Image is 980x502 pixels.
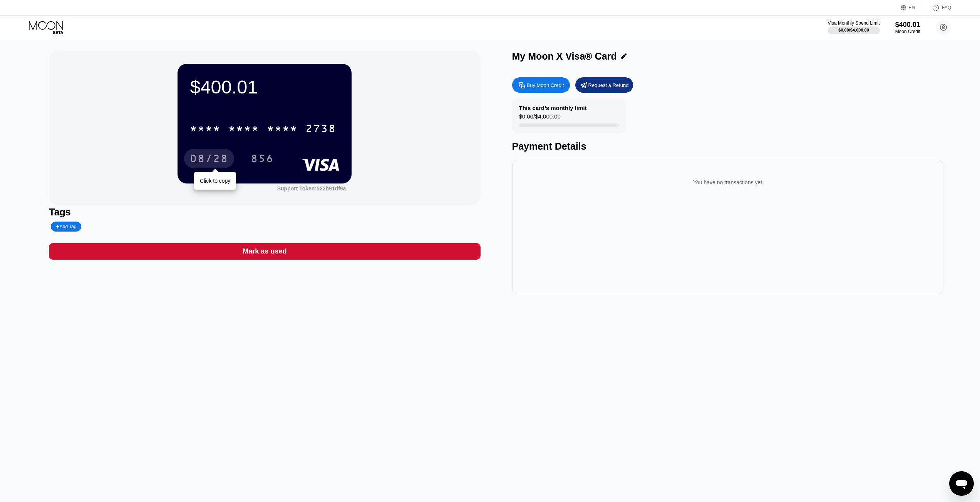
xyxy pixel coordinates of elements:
div: Payment Details [512,141,943,152]
div: 2738 [305,123,336,136]
div: Moon Credit [895,29,920,34]
div: Mark as used [49,243,480,260]
div: $400.01 [895,21,920,29]
div: Buy Moon Credit [527,82,564,88]
div: Tags [49,207,480,218]
div: Request a Refund [588,82,629,88]
div: EN [901,4,924,12]
iframe: Bouton de lancement de la fenêtre de messagerie [949,471,974,496]
div: FAQ [942,5,951,10]
div: $400.01Moon Credit [895,21,920,34]
div: 08/28 [184,149,234,168]
div: EN [909,5,915,10]
div: Mark as used [243,247,286,256]
div: Visa Monthly Spend Limit [828,20,879,26]
div: $0.00 / $4,000.00 [838,28,869,32]
div: Buy Moon Credit [512,77,570,93]
div: My Moon X Visa® Card [512,51,617,62]
div: 856 [245,149,280,168]
div: Support Token:522b91df9a [277,185,346,192]
div: This card’s monthly limit [519,105,587,111]
div: 856 [251,153,274,166]
div: Support Token: 522b91df9a [277,185,346,192]
div: Visa Monthly Spend Limit$0.00/$4,000.00 [828,20,879,34]
div: Add Tag [55,224,76,229]
div: Add Tag [51,222,81,232]
div: FAQ [924,4,951,12]
div: Click to copy [200,178,230,184]
div: 08/28 [190,153,228,166]
div: $400.01 [190,76,339,98]
div: $0.00 / $4,000.00 [519,113,561,123]
div: Request a Refund [575,77,633,93]
div: You have no transactions yet [518,172,937,193]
